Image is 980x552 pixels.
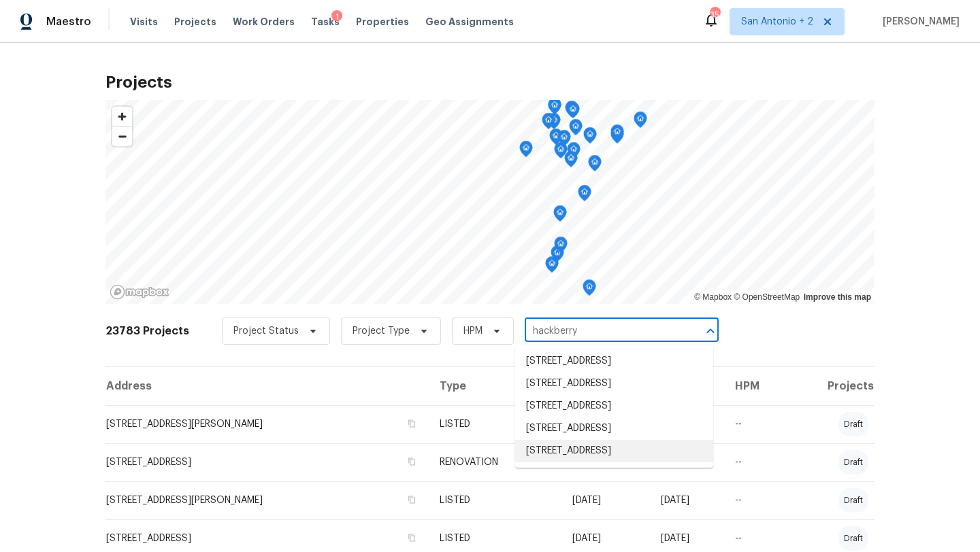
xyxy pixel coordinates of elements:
[105,100,875,304] canvas: Map
[724,481,783,519] td: --
[588,155,602,176] div: Map marker
[406,532,418,544] button: Copy Address
[353,324,410,338] span: Project Type
[838,526,868,551] div: draft
[877,15,960,29] span: [PERSON_NAME]
[406,455,418,468] button: Copy Address
[557,130,571,151] div: Map marker
[406,417,418,430] button: Copy Address
[734,292,800,302] a: OpenStreetMap
[429,481,561,519] td: LISTED
[105,324,189,338] h2: 23783 Projects
[130,15,158,29] span: Visits
[112,127,132,146] span: Zoom out
[112,126,132,146] button: Zoom out
[515,417,713,440] li: [STREET_ADDRESS]
[331,10,342,24] div: 1
[519,141,533,162] div: Map marker
[174,15,216,29] span: Projects
[724,443,783,481] td: --
[110,284,169,300] a: Mapbox homepage
[583,279,596,300] div: Map marker
[406,494,418,506] button: Copy Address
[112,107,132,126] button: Zoom in
[105,75,875,89] h2: Projects
[425,15,514,29] span: Geo Assignments
[233,15,295,29] span: Work Orders
[515,395,713,417] li: [STREET_ADDRESS]
[838,412,868,436] div: draft
[356,15,409,29] span: Properties
[838,488,868,513] div: draft
[567,142,581,163] div: Map marker
[463,324,483,338] span: HPM
[515,373,713,395] li: [STREET_ADDRESS]
[542,113,555,134] div: Map marker
[838,450,868,475] div: draft
[525,321,681,342] input: Search projects
[554,142,568,163] div: Map marker
[564,151,578,172] div: Map marker
[429,405,561,443] td: LISTED
[553,205,567,226] div: Map marker
[610,124,624,145] div: Map marker
[565,101,578,122] div: Map marker
[311,17,340,27] span: Tasks
[804,292,871,302] a: Improve this map
[515,440,713,462] li: [STREET_ADDRESS]
[105,443,429,481] td: [STREET_ADDRESS]
[515,350,713,373] li: [STREET_ADDRESS]
[105,405,429,443] td: [STREET_ADDRESS][PERSON_NAME]
[710,8,719,22] div: 35
[634,111,647,133] div: Map marker
[554,237,568,258] div: Map marker
[233,324,299,338] span: Project Status
[429,367,561,405] th: Type
[724,367,783,405] th: HPM
[429,443,561,481] td: RENOVATION
[561,481,651,519] td: [DATE]
[784,367,875,405] th: Projects
[105,481,429,519] td: [STREET_ADDRESS][PERSON_NAME]
[583,127,597,148] div: Map marker
[694,292,732,302] a: Mapbox
[566,102,580,123] div: Map marker
[741,15,813,29] span: San Antonio + 2
[105,367,429,405] th: Address
[548,98,561,119] div: Map marker
[650,481,724,519] td: [DATE]
[569,119,583,140] div: Map marker
[46,15,91,29] span: Maestro
[578,185,591,206] div: Map marker
[549,128,563,150] div: Map marker
[551,245,564,266] div: Map marker
[701,322,720,341] button: Close
[545,256,559,277] div: Map marker
[724,405,783,443] td: --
